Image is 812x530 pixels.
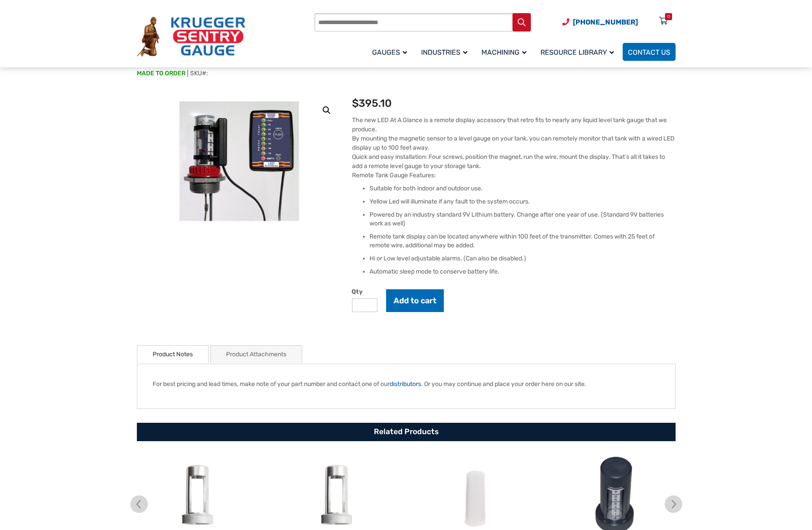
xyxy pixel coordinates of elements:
[369,184,675,193] li: Suitable for both indoor and outdoor use.
[153,379,660,389] p: For best pricing and lead times, make note of your part number and contact one of our . Or you ma...
[137,423,676,441] h2: Related Products
[623,43,676,61] a: Contact Us
[137,69,185,78] span: MADE TO ORDER
[352,97,392,109] bdi: 395.10
[130,495,148,513] img: chevron-left.svg
[369,211,675,228] li: Powered by an industry standard 9V Lithium battery. Change after one year of use. (Standard 9V ba...
[390,380,421,388] a: distributors
[352,298,377,312] input: Product quantity
[667,13,670,20] div: 0
[416,42,476,62] a: Industries
[369,267,675,276] li: Automatic sleep mode to conserve battery life.
[137,17,245,57] img: Krueger Sentry Gauge
[352,97,359,109] span: $
[628,48,670,56] span: Contact Us
[535,42,623,62] a: Resource Library
[352,116,675,180] p: The new LED At A Glance is a remote display accessory that retro fits to nearly any liquid level ...
[153,346,193,363] a: Product Notes
[367,42,416,62] a: Gauges
[226,346,286,363] a: Product Attachments
[369,197,675,206] li: Yellow Led will illuminate if any fault to the system occurs.
[319,102,335,118] a: View full-screen image gallery
[562,17,638,28] a: Phone Number (920) 434-8860
[540,48,614,56] span: Resource Library
[386,289,444,312] button: Add to cart
[481,48,526,56] span: Machining
[369,254,675,263] li: Hi or Low level adjustable alarms. (Can also be disabled.)
[665,495,682,513] img: chevron-right.svg
[369,232,675,250] li: Remote tank display can be located anywhere within 100 feet of the transmitter. Comes with 25 fee...
[421,48,467,56] span: Industries
[188,70,208,77] span: SKU#:
[573,18,638,26] span: [PHONE_NUMBER]
[476,42,535,62] a: Machining
[372,48,407,56] span: Gauges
